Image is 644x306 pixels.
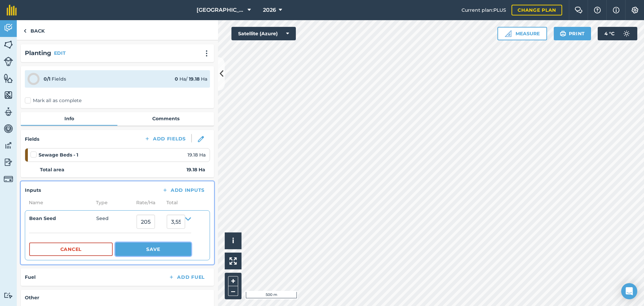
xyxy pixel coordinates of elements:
[4,174,13,184] img: svg+xml;base64,PD94bWwgdmVyc2lvbj0iMS4wIiBlbmNvZGluZz0idXRmLTgiPz4KPCEtLSBHZW5lcmF0b3I6IEFkb2JlIE...
[554,27,591,40] button: Print
[117,112,214,125] a: Comments
[25,97,82,104] label: Mark all as complete
[17,20,51,40] a: Back
[4,140,13,150] img: svg+xml;base64,PD94bWwgdmVyc2lvbj0iMS4wIiBlbmNvZGluZz0idXRmLTgiPz4KPCEtLSBHZW5lcmF0b3I6IEFkb2JlIE...
[228,286,238,296] button: –
[25,48,51,58] h2: Planting
[4,107,13,117] img: svg+xml;base64,PD94bWwgdmVyc2lvbj0iMS4wIiBlbmNvZGluZz0idXRmLTgiPz4KPCEtLSBHZW5lcmF0b3I6IEFkb2JlIE...
[593,7,601,13] img: A question mark icon
[162,199,178,206] span: Total
[225,232,241,249] button: i
[4,73,13,83] img: svg+xml;base64,PHN2ZyB4bWxucz0iaHR0cDovL3d3dy53My5vcmcvMjAwMC9zdmciIHdpZHRoPSI1NiIgaGVpZ2h0PSI2MC...
[23,27,26,35] img: svg+xml;base64,PHN2ZyB4bWxucz0iaHR0cDovL3d3dy53My5vcmcvMjAwMC9zdmciIHdpZHRoPSI5IiBoZWlnaHQ9IjI0Ii...
[232,236,234,245] span: i
[613,6,620,14] img: svg+xml;base64,PHN2ZyB4bWxucz0iaHR0cDovL3d3dy53My5vcmcvMjAwMC9zdmciIHdpZHRoPSIxNyIgaGVpZ2h0PSIxNy...
[25,135,39,143] h4: Fields
[621,283,637,299] div: Open Intercom Messenger
[604,27,614,40] span: 4 ° C
[229,257,237,265] img: Four arrows, one pointing top left, one top right, one bottom right and the last bottom left
[25,294,210,301] h4: Other
[4,124,13,134] img: svg+xml;base64,PD94bWwgdmVyc2lvbj0iMS4wIiBlbmNvZGluZz0idXRmLTgiPz4KPCEtLSBHZW5lcmF0b3I6IEFkb2JlIE...
[512,5,562,15] a: Change plan
[4,292,13,299] img: svg+xml;base64,PD94bWwgdmVyc2lvbj0iMS4wIiBlbmNvZGluZz0idXRmLTgiPz4KPCEtLSBHZW5lcmF0b3I6IEFkb2JlIE...
[175,75,207,83] div: Ha / Ha
[25,186,41,194] h4: Inputs
[175,76,178,82] strong: 0
[132,199,162,206] span: Rate/ Ha
[497,27,547,40] button: Measure
[92,199,132,206] span: Type
[7,5,17,15] img: fieldmargin Logo
[263,6,276,14] span: 2026
[4,157,13,167] img: svg+xml;base64,PD94bWwgdmVyc2lvbj0iMS4wIiBlbmNvZGluZz0idXRmLTgiPz4KPCEtLSBHZW5lcmF0b3I6IEFkb2JlIE...
[231,27,296,40] button: Satellite (Azure)
[4,57,13,66] img: svg+xml;base64,PD94bWwgdmVyc2lvbj0iMS4wIiBlbmNvZGluZz0idXRmLTgiPz4KPCEtLSBHZW5lcmF0b3I6IEFkb2JlIE...
[25,273,36,281] h4: Fuel
[39,151,78,159] strong: Sewage Beds - 1
[25,199,92,206] span: Name
[29,215,96,222] h4: Bean Seed
[139,134,191,143] button: Add Fields
[44,76,50,82] strong: 0 / 1
[96,215,137,229] span: Seed
[198,136,204,142] img: svg+xml;base64,PHN2ZyB3aWR0aD0iMTgiIGhlaWdodD0iMTgiIHZpZXdCb3g9IjAgMCAxOCAxOCIgZmlsbD0ibm9uZSIgeG...
[189,76,200,82] strong: 19.18
[29,243,113,256] button: Cancel
[54,49,66,57] button: EDIT
[228,276,238,286] button: +
[197,6,245,14] span: [GEOGRAPHIC_DATA]
[163,272,210,282] button: Add Fuel
[29,215,191,229] summary: Bean SeedSeed
[598,27,637,40] button: 4 °C
[40,166,64,173] strong: Total area
[4,40,13,50] img: svg+xml;base64,PHN2ZyB4bWxucz0iaHR0cDovL3d3dy53My5vcmcvMjAwMC9zdmciIHdpZHRoPSI1NiIgaGVpZ2h0PSI2MC...
[631,7,639,13] img: A cog icon
[575,7,583,13] img: Two speech bubbles overlapping with the left bubble in the forefront
[115,243,191,256] button: Save
[560,30,566,38] img: svg+xml;base64,PHN2ZyB4bWxucz0iaHR0cDovL3d3dy53My5vcmcvMjAwMC9zdmciIHdpZHRoPSIxOSIgaGVpZ2h0PSIyNC...
[4,90,13,100] img: svg+xml;base64,PHN2ZyB4bWxucz0iaHR0cDovL3d3dy53My5vcmcvMjAwMC9zdmciIHdpZHRoPSI1NiIgaGVpZ2h0PSI2MC...
[44,75,66,83] div: Fields
[203,50,211,57] img: svg+xml;base64,PHN2ZyB4bWxucz0iaHR0cDovL3d3dy53My5vcmcvMjAwMC9zdmciIHdpZHRoPSIyMCIgaGVpZ2h0PSIyNC...
[462,6,506,14] span: Current plan : PLUS
[620,27,633,40] img: svg+xml;base64,PD94bWwgdmVyc2lvbj0iMS4wIiBlbmNvZGluZz0idXRmLTgiPz4KPCEtLSBHZW5lcmF0b3I6IEFkb2JlIE...
[187,151,206,159] span: 19.18 Ha
[21,112,117,125] a: Info
[4,23,13,33] img: svg+xml;base64,PD94bWwgdmVyc2lvbj0iMS4wIiBlbmNvZGluZz0idXRmLTgiPz4KPCEtLSBHZW5lcmF0b3I6IEFkb2JlIE...
[186,166,205,173] strong: 19.18 Ha
[157,185,210,195] button: Add Inputs
[505,30,512,37] img: Ruler icon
